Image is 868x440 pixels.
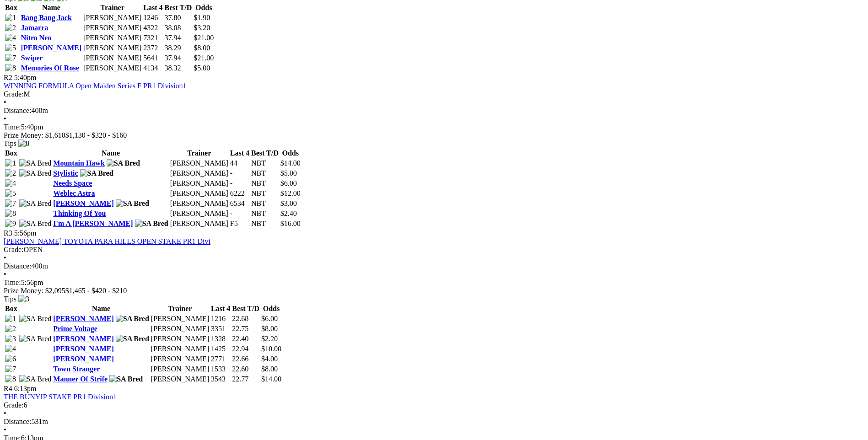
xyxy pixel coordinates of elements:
th: Best T/D [251,149,279,158]
span: Tips [4,295,16,303]
a: Jamarra [21,24,49,32]
td: [PERSON_NAME] [170,179,229,188]
td: [PERSON_NAME] [151,354,210,364]
td: [PERSON_NAME] [83,43,142,53]
span: $21.00 [194,54,214,62]
span: $6.00 [280,179,297,187]
div: M [4,90,864,98]
span: • [4,254,6,262]
th: Odds [193,3,214,12]
a: Town Stranger [53,365,100,373]
img: SA Bred [116,315,149,323]
a: Thinking Of You [53,209,106,217]
img: 7 [5,199,16,208]
img: SA Bred [109,375,143,383]
span: $4.00 [261,355,278,363]
td: 38.29 [164,43,192,53]
td: NBT [251,189,279,198]
span: $14.00 [280,159,301,167]
img: SA Bred [116,199,149,208]
td: 22.75 [232,324,260,333]
a: Bang Bang Jack [21,14,72,21]
th: Trainer [170,149,229,158]
td: [PERSON_NAME] [151,314,210,323]
img: 7 [5,365,16,373]
span: Time: [4,279,21,286]
img: SA Bred [19,159,52,167]
span: $8.00 [261,365,278,373]
img: SA Bred [135,220,168,228]
div: OPEN [4,246,864,254]
span: • [4,270,6,278]
span: $2.40 [280,209,297,217]
th: Trainer [151,304,210,313]
th: Best T/D [232,304,260,313]
span: • [4,98,6,106]
span: $14.00 [261,375,281,383]
td: 22.40 [232,334,260,343]
th: Last 4 [210,304,231,313]
a: [PERSON_NAME] TOYOTA PARA HILLS OPEN STAKE PR1 Divi [4,237,210,245]
td: 7321 [143,33,163,43]
img: 1 [5,315,16,323]
img: 3 [18,295,29,303]
td: - [230,209,250,218]
td: 37.94 [164,54,192,63]
img: 1 [5,14,16,22]
img: 4 [5,179,16,188]
td: 3351 [210,324,231,333]
span: $12.00 [280,189,301,197]
div: Prize Money: $1,610 [4,131,864,140]
span: 6:13pm [14,385,37,392]
a: [PERSON_NAME] [53,335,113,343]
td: 22.94 [232,344,260,354]
th: Last 4 [230,149,250,158]
td: 2372 [143,43,163,53]
td: 37.80 [164,13,192,22]
img: 8 [5,209,16,218]
img: 4 [5,34,16,42]
span: R4 [4,385,12,392]
span: Grade: [4,90,24,98]
a: [PERSON_NAME] [53,345,113,353]
td: 1328 [210,334,231,343]
td: [PERSON_NAME] [83,13,142,22]
span: $3.00 [280,199,297,207]
img: 5 [5,44,16,52]
span: Distance: [4,107,31,114]
th: Name [53,304,150,313]
img: SA Bred [19,315,52,323]
div: 400m [4,262,864,270]
span: R2 [4,74,12,81]
th: Odds [261,304,282,313]
div: 5:40pm [4,123,864,131]
img: SA Bred [107,159,140,167]
a: THE BUNYIP STAKE PR1 Division1 [4,393,117,401]
span: $5.00 [280,169,297,177]
span: 5:40pm [14,74,37,81]
td: [PERSON_NAME] [170,199,229,208]
span: Distance: [4,418,31,425]
div: 531m [4,418,864,426]
td: NBT [251,219,279,228]
img: 8 [5,375,16,383]
img: 8 [18,140,29,148]
td: - [230,179,250,188]
img: SA Bred [116,335,149,343]
td: 1246 [143,13,163,22]
div: 5:56pm [4,279,864,287]
td: NBT [251,169,279,178]
td: [PERSON_NAME] [83,54,142,63]
td: 44 [230,159,250,168]
td: [PERSON_NAME] [151,324,210,333]
img: 2 [5,24,16,32]
span: Box [5,305,17,312]
td: F5 [230,219,250,228]
th: Name [21,3,82,12]
span: Grade: [4,246,24,253]
span: $21.00 [194,34,214,42]
img: SA Bred [19,169,52,177]
span: $16.00 [280,220,301,227]
img: 5 [5,189,16,198]
a: [PERSON_NAME] [53,355,113,363]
